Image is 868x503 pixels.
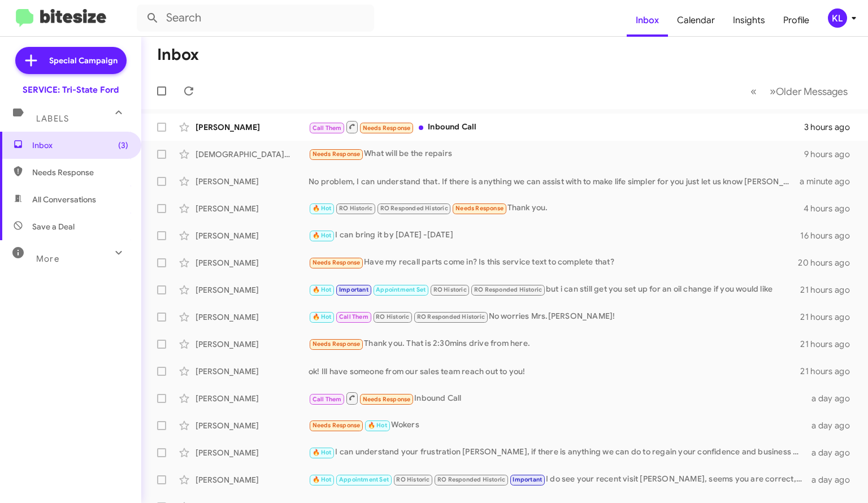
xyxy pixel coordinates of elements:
a: Inbox [627,4,668,37]
span: 🔥 Hot [313,313,332,320]
div: [PERSON_NAME] [196,366,309,377]
div: ok! Ill have someone from our sales team reach out to you! [309,366,800,377]
div: [PERSON_NAME] [196,393,309,404]
nav: Page navigation example [744,80,854,103]
div: 3 hours ago [804,122,859,133]
div: Have my recall parts come in? Is this service text to complete that? [309,256,798,269]
div: a day ago [809,420,859,431]
div: 20 hours ago [798,257,859,268]
span: Call Them [339,313,368,320]
span: Needs Response [313,150,361,158]
span: » [770,84,776,98]
div: 9 hours ago [804,149,859,160]
span: Needs Response [455,205,504,212]
div: [PERSON_NAME] [196,474,309,485]
div: [PERSON_NAME] [196,176,309,187]
span: 🔥 Hot [313,449,332,456]
div: SERVICE: Tri-State Ford [23,84,119,96]
div: I can understand your frustration [PERSON_NAME], if there is anything we can do to regain your co... [309,446,809,459]
div: [PERSON_NAME] [196,203,309,214]
span: Needs Response [363,396,411,403]
span: 🔥 Hot [368,422,387,429]
span: « [750,84,757,98]
div: a day ago [809,447,859,458]
span: Needs Response [32,167,128,178]
input: Search [137,5,374,32]
span: RO Historic [396,476,429,483]
span: Special Campaign [49,55,118,66]
button: Next [763,80,854,103]
div: but i can still get you set up for an oil change if you would like [309,283,800,296]
span: Call Them [313,396,342,403]
h1: Inbox [157,46,199,64]
span: 🔥 Hot [313,286,332,293]
div: 21 hours ago [800,339,859,350]
span: Needs Response [313,422,361,429]
a: Calendar [668,4,724,37]
span: Needs Response [363,124,411,132]
span: Inbox [32,140,128,151]
span: Important [339,286,368,293]
span: Appointment Set [339,476,389,483]
div: No worries Mrs.[PERSON_NAME]! [309,310,800,323]
span: Needs Response [313,259,361,266]
span: RO Historic [376,313,409,320]
span: Labels [36,114,69,124]
div: [PERSON_NAME] [196,447,309,458]
div: [PERSON_NAME] [196,311,309,323]
div: [PERSON_NAME] [196,122,309,133]
span: RO Responded Historic [417,313,485,320]
span: 🔥 Hot [313,476,332,483]
span: Save a Deal [32,221,75,232]
div: I can bring it by [DATE] -[DATE] [309,229,800,242]
span: RO Responded Historic [474,286,542,293]
div: a day ago [809,393,859,404]
div: [PERSON_NAME] [196,420,309,431]
div: Inbound Call [309,391,809,405]
div: a minute ago [800,176,859,187]
span: RO Responded Historic [437,476,505,483]
span: Call Them [313,124,342,132]
button: KL [818,8,856,28]
div: [PERSON_NAME] [196,230,309,241]
div: [PERSON_NAME] [196,257,309,268]
div: [DEMOGRAPHIC_DATA][PERSON_NAME] [196,149,309,160]
div: [PERSON_NAME] [196,339,309,350]
div: 4 hours ago [804,203,859,214]
div: Thank you. [309,202,804,215]
div: a day ago [809,474,859,485]
div: I do see your recent visit [PERSON_NAME], seems you are correct, your Mustang is all up to par. P... [309,473,809,486]
div: [PERSON_NAME] [196,284,309,296]
div: 21 hours ago [800,366,859,377]
div: No problem, I can understand that. If there is anything we can assist with to make life simpler f... [309,176,800,187]
div: 16 hours ago [800,230,859,241]
button: Previous [744,80,763,103]
a: Insights [724,4,774,37]
div: Thank you. That is 2:30mins drive from here. [309,337,800,350]
span: Appointment Set [376,286,426,293]
span: (3) [118,140,128,151]
span: RO Historic [433,286,467,293]
div: KL [828,8,847,28]
span: Important [513,476,542,483]
div: What will be the repairs [309,148,804,161]
span: Needs Response [313,340,361,348]
span: RO Responded Historic [380,205,448,212]
span: Older Messages [776,85,848,98]
a: Special Campaign [15,47,127,74]
div: 21 hours ago [800,284,859,296]
span: RO Historic [339,205,372,212]
a: Profile [774,4,818,37]
div: 21 hours ago [800,311,859,323]
span: All Conversations [32,194,96,205]
div: Inbound Call [309,120,804,134]
span: 🔥 Hot [313,232,332,239]
span: More [36,254,59,264]
span: 🔥 Hot [313,205,332,212]
div: Wokers [309,419,809,432]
